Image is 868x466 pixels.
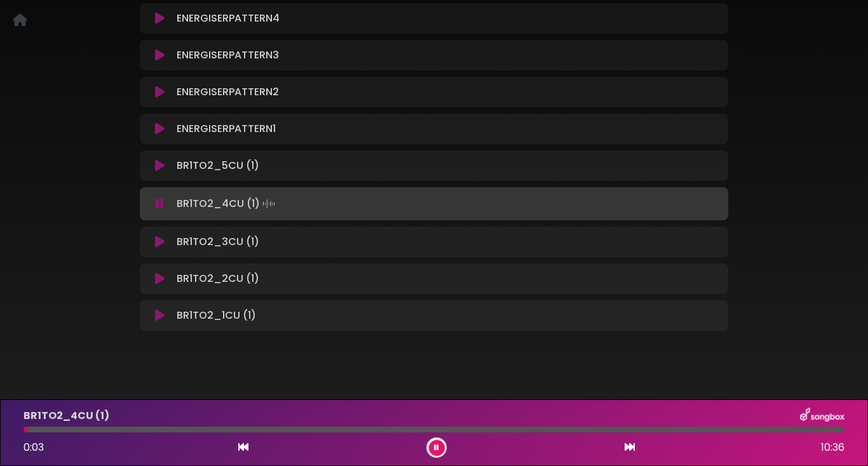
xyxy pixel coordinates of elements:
[177,271,259,286] p: BR1TO2_2CU (1)
[177,195,278,213] p: BR1TO2_4CU (1)
[177,48,279,63] p: ENERGISERPATTERN3
[177,11,280,26] p: ENERGISERPATTERN4
[260,195,278,213] img: waveform4.gif
[177,121,276,136] p: ENERGISERPATTERN1
[177,308,256,323] p: BR1TO2_1CU (1)
[177,234,259,250] p: BR1TO2_3CU (1)
[177,84,279,100] p: ENERGISERPATTERN2
[177,158,259,173] p: BR1TO2_5CU (1)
